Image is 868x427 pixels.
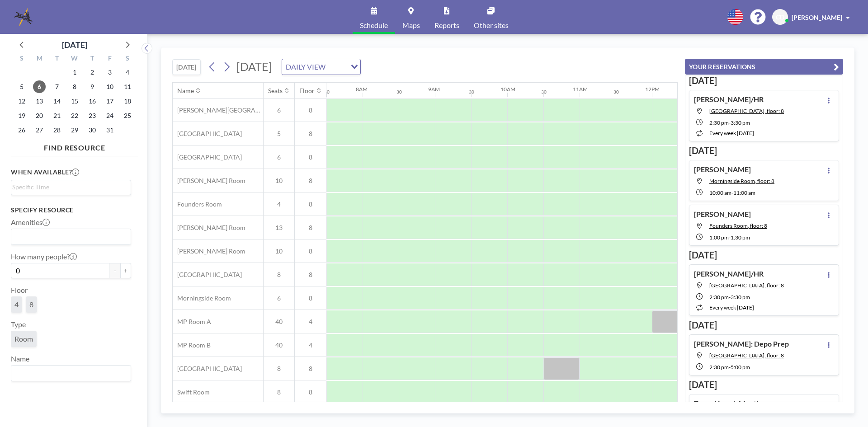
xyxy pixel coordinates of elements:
[573,86,588,93] div: 11AM
[360,22,388,29] span: Schedule
[66,53,84,65] div: W
[694,399,766,408] h4: Team 4 Lunch Meeting
[709,234,729,241] span: 1:00 PM
[173,177,245,185] span: [PERSON_NAME] Room
[120,263,131,278] button: +
[694,269,764,278] h4: [PERSON_NAME]/HR
[104,109,116,122] span: Friday, October 24, 2025
[709,282,784,289] span: West End Room, floor: 8
[68,80,81,93] span: Wednesday, October 8, 2025
[13,53,31,65] div: S
[15,124,28,136] span: Sunday, October 26, 2025
[12,367,126,379] input: Search for option
[11,206,131,214] h3: Specify resource
[173,365,242,373] span: [GEOGRAPHIC_DATA]
[173,106,263,114] span: [PERSON_NAME][GEOGRAPHIC_DATA]
[729,119,731,126] span: -
[51,80,63,93] span: Tuesday, October 7, 2025
[86,109,99,122] span: Thursday, October 23, 2025
[295,365,326,373] span: 8
[709,119,729,126] span: 2:30 PM
[173,271,242,279] span: [GEOGRAPHIC_DATA]
[709,352,784,359] span: West End Room, floor: 8
[264,388,294,396] span: 8
[428,86,440,93] div: 9AM
[11,218,50,227] label: Amenities
[295,224,326,232] span: 8
[694,210,751,219] h4: [PERSON_NAME]
[295,106,326,114] span: 8
[685,59,843,75] button: YOUR RESERVATIONS
[709,108,784,114] span: West End Room, floor: 8
[295,388,326,396] span: 8
[11,286,28,295] label: Floor
[86,66,99,79] span: Thursday, October 2, 2025
[33,109,46,122] span: Monday, October 20, 2025
[173,341,211,349] span: MP Room B
[31,53,48,65] div: M
[295,294,326,302] span: 8
[731,294,750,300] span: 3:30 PM
[118,53,136,65] div: S
[709,130,754,136] span: every week [DATE]
[729,234,731,241] span: -
[11,366,131,381] div: Search for option
[731,364,750,371] span: 5:00 PM
[68,95,81,108] span: Wednesday, October 15, 2025
[104,95,116,108] span: Friday, October 17, 2025
[474,22,509,29] span: Other sites
[12,182,126,192] input: Search for option
[11,180,131,194] div: Search for option
[48,53,66,65] div: T
[689,319,839,331] h3: [DATE]
[268,87,283,95] div: Seats
[694,339,789,348] h4: [PERSON_NAME]: Depo Prep
[51,95,63,108] span: Tuesday, October 14, 2025
[15,80,28,93] span: Sunday, October 5, 2025
[264,341,294,349] span: 40
[264,294,294,302] span: 6
[434,22,459,29] span: Reports
[264,318,294,326] span: 40
[173,200,222,208] span: Founders Room
[264,247,294,255] span: 10
[121,95,134,108] span: Saturday, October 18, 2025
[295,153,326,161] span: 8
[86,80,99,93] span: Thursday, October 9, 2025
[12,231,126,243] input: Search for option
[689,249,839,261] h3: [DATE]
[645,86,660,93] div: 12PM
[282,59,360,75] div: Search for option
[121,109,134,122] span: Saturday, October 25, 2025
[11,252,77,261] label: How many people?
[33,95,46,108] span: Monday, October 13, 2025
[11,140,138,152] h4: FIND RESOURCE
[264,153,294,161] span: 6
[733,189,755,196] span: 11:00 AM
[295,271,326,279] span: 8
[709,189,731,196] span: 10:00 AM
[15,95,28,108] span: Sunday, October 12, 2025
[11,354,29,363] label: Name
[109,263,120,278] button: -
[236,60,272,73] span: [DATE]
[295,177,326,185] span: 8
[694,165,751,174] h4: [PERSON_NAME]
[328,61,345,73] input: Search for option
[173,224,245,232] span: [PERSON_NAME] Room
[689,75,839,86] h3: [DATE]
[731,189,733,196] span: -
[284,61,327,73] span: DAILY VIEW
[121,80,134,93] span: Saturday, October 11, 2025
[731,234,750,241] span: 1:30 PM
[709,364,729,371] span: 2:30 PM
[709,294,729,300] span: 2:30 PM
[68,124,81,136] span: Wednesday, October 29, 2025
[356,86,368,93] div: 8AM
[264,130,294,138] span: 5
[51,109,63,122] span: Tuesday, October 21, 2025
[68,109,81,122] span: Wednesday, October 22, 2025
[104,80,116,93] span: Friday, October 10, 2025
[101,53,118,65] div: F
[173,318,211,326] span: MP Room A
